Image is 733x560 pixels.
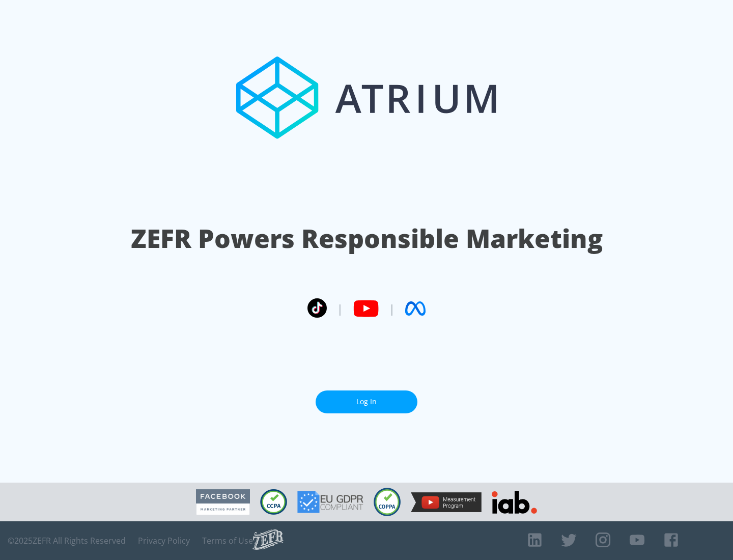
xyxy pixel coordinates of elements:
span: | [337,301,343,316]
span: | [389,301,395,316]
a: Privacy Policy [138,536,190,546]
img: GDPR Compliant [297,491,363,513]
img: IAB [492,491,537,514]
img: CCPA Compliant [260,489,287,515]
span: © 2025 ZEFR All Rights Reserved [8,536,126,546]
h1: ZEFR Powers Responsible Marketing [131,221,603,256]
a: Terms of Use [202,536,253,546]
a: Log In [316,390,417,413]
img: Facebook Marketing Partner [196,489,250,515]
img: YouTube Measurement Program [411,492,482,512]
img: COPPA Compliant [374,488,401,516]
